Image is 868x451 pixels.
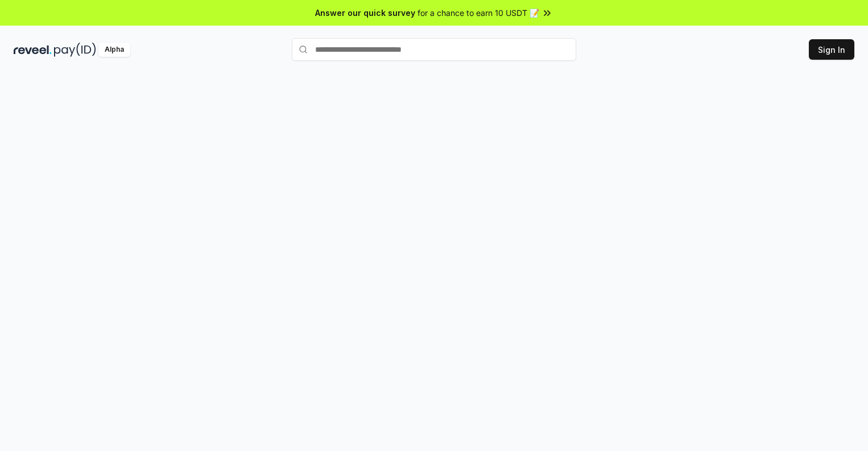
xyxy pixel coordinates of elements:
[98,43,130,57] div: Alpha
[418,7,539,19] span: for a chance to earn 10 USDT 📝
[14,43,52,57] img: reveel_dark
[809,39,854,60] button: Sign In
[315,7,415,19] span: Answer our quick survey
[54,43,96,57] img: pay_id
